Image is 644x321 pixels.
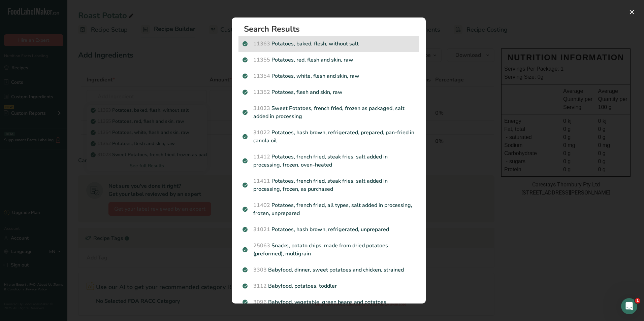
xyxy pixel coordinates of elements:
[253,282,267,290] span: 3112
[243,56,415,64] p: Potatoes, red, flesh and skin, raw
[243,242,415,258] p: Snacks, potato chips, made from dried potatoes (preformed), multigrain
[243,72,415,80] p: Potatoes, white, flesh and skin, raw
[253,242,270,249] span: 25063
[253,40,270,47] span: 11363
[253,153,270,160] span: 11412
[253,56,270,64] span: 11355
[253,177,270,185] span: 11411
[243,129,415,145] p: Potatoes, hash brown, refrigerated, prepared, pan-fried in canola oil
[244,25,419,33] h1: Search Results
[243,282,415,290] p: Babyfood, potatoes, toddler
[253,105,270,112] span: 31023
[253,129,270,136] span: 31022
[253,202,270,209] span: 11402
[243,88,415,96] p: Potatoes, flesh and skin, raw
[243,266,415,274] p: Babyfood, dinner, sweet potatoes and chicken, strained
[253,298,267,306] span: 3096
[243,201,415,217] p: Potatoes, french fried, all types, salt added in processing, frozen, unprepared
[243,153,415,169] p: Potatoes, french fried, steak fries, salt added in processing, frozen, oven-heated
[621,298,637,314] iframe: Intercom live chat
[243,177,415,193] p: Potatoes, french fried, steak fries, salt added in processing, frozen, as purchased
[253,226,270,233] span: 31021
[635,298,640,304] span: 1
[253,266,267,274] span: 3303
[243,298,415,306] p: Babyfood, vegetable, green beans and potatoes
[253,72,270,80] span: 11354
[243,40,415,48] p: Potatoes, baked, flesh, without salt
[243,225,415,234] p: Potatoes, hash brown, refrigerated, unprepared
[243,104,415,120] p: Sweet Potatoes, french fried, frozen as packaged, salt added in processing
[253,88,270,96] span: 11352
